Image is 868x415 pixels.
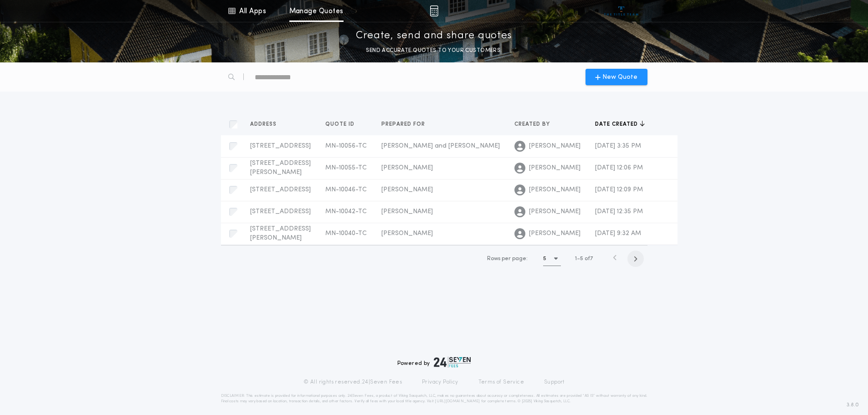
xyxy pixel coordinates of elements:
span: Created by [514,121,552,128]
span: [PERSON_NAME] [381,230,433,237]
img: logo [434,357,471,368]
span: [DATE] 9:32 AM [595,230,641,237]
a: Privacy Policy [422,379,458,386]
h1: 5 [543,254,546,263]
span: 3.8.0 [847,401,859,409]
button: Created by [514,120,557,129]
span: [STREET_ADDRESS][PERSON_NAME] [250,225,311,241]
span: [STREET_ADDRESS] [250,143,311,149]
p: DISCLAIMER: This estimate is provided for informational purposes only. 24|Seven Fees, a product o... [221,393,647,404]
p: SEND ACCURATE QUOTES TO YOUR CUSTOMERS. [366,46,502,55]
button: Date created [595,120,645,129]
span: [PERSON_NAME] [529,164,580,173]
span: Rows per page: [487,256,528,261]
span: MN-10042-TC [325,208,367,215]
span: MN-10040-TC [325,230,367,237]
span: [STREET_ADDRESS][PERSON_NAME] [250,160,311,176]
div: Powered by [397,357,471,368]
span: [STREET_ADDRESS] [250,186,311,193]
span: [DATE] 3:35 PM [595,143,641,149]
button: 5 [543,251,561,266]
p: © All rights reserved. 24|Seven Fees [303,379,402,386]
span: [PERSON_NAME] [381,208,433,215]
span: of 7 [585,255,593,263]
span: Address [250,121,278,128]
span: [PERSON_NAME] [529,229,580,238]
span: [DATE] 12:06 PM [595,164,643,171]
span: MN-10055-TC [325,164,367,171]
span: [DATE] 12:09 PM [595,186,643,193]
button: New Quote [586,69,647,85]
span: [PERSON_NAME] [381,186,433,193]
span: [DATE] 12:35 PM [595,208,643,215]
span: Quote ID [325,121,356,128]
span: Date created [595,121,640,128]
img: img [430,5,438,16]
span: [PERSON_NAME] and [PERSON_NAME] [381,143,500,149]
button: Quote ID [325,120,361,129]
img: vs-icon [604,6,638,15]
span: MN-10046-TC [325,186,367,193]
span: [STREET_ADDRESS] [250,208,311,215]
button: Address [250,120,283,129]
a: [URL][DOMAIN_NAME] [435,400,480,403]
span: [PERSON_NAME] [381,164,433,171]
span: [PERSON_NAME] [529,142,580,151]
a: Support [544,379,565,386]
span: MN-10056-TC [325,143,367,149]
span: 1 [575,256,577,261]
span: 5 [580,256,583,261]
p: Create, send and share quotes [356,29,512,43]
a: Terms of Service [478,379,524,386]
span: [PERSON_NAME] [529,185,580,195]
span: Prepared for [381,121,427,128]
span: New Quote [602,72,637,82]
span: [PERSON_NAME] [529,207,580,216]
